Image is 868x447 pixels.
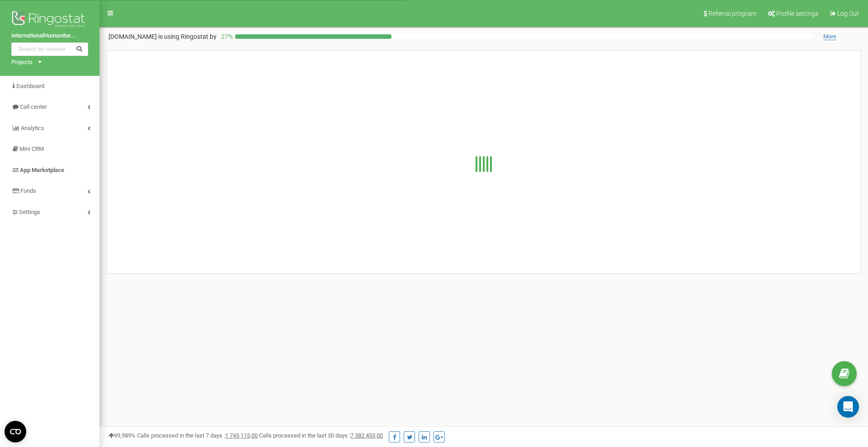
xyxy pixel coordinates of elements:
span: Calls processed in the last 7 days : [137,432,258,439]
span: Dashboard [16,83,44,89]
input: Search by number [11,42,88,56]
span: Log Out [837,10,859,17]
span: App Marketplace [20,167,64,173]
button: Open CMP widget [5,421,26,442]
p: 27 % [217,32,235,41]
span: 99,989% [108,432,136,439]
span: Funds [20,187,36,194]
p: [DOMAIN_NAME] [108,32,217,41]
span: Mini CRM [19,145,44,152]
span: Settings [19,209,40,215]
span: Analytics [21,125,44,131]
span: is using Ringostat by [158,33,217,40]
span: Profile settings [776,10,818,17]
div: Open Intercom Messenger [837,396,859,418]
u: 1 745 115,00 [225,432,258,439]
span: More [823,33,836,40]
span: Calls processed in the last 30 days : [259,432,383,439]
a: InternationalHumanitar... [11,32,88,40]
span: Referral program [708,10,756,17]
u: 7 382 453,00 [350,432,383,439]
span: Call center [20,103,47,110]
img: Ringostat logo [11,9,88,32]
div: Projects [11,58,33,67]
